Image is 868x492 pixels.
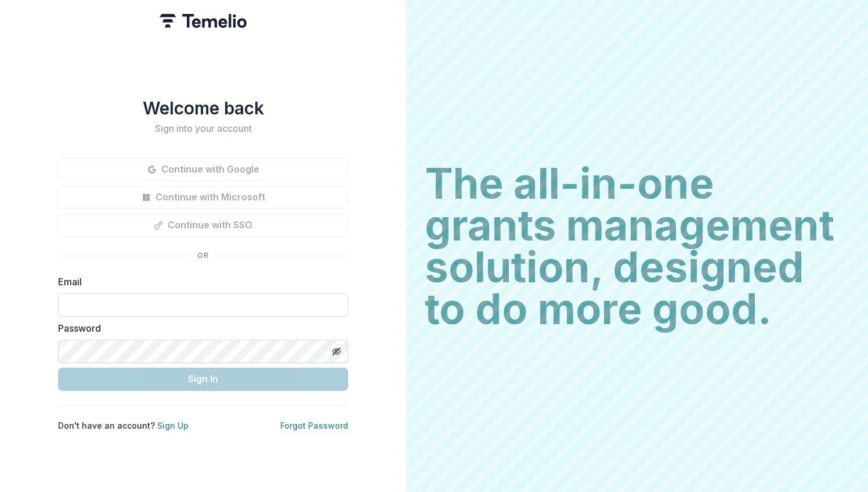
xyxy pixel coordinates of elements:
[58,98,348,118] h1: Welcome back
[58,368,348,391] button: Sign In
[58,158,348,181] button: Continue with Google
[280,421,348,430] a: Forgot Password
[58,275,341,289] label: Email
[58,186,348,209] button: Continue with Microsoft
[58,419,189,432] p: Don't have an account?
[160,14,247,28] img: Temelio
[327,342,346,361] button: Toggle password visibility
[157,421,189,430] a: Sign Up
[58,123,348,134] h2: Sign into your account
[58,214,348,237] button: Continue with SSO
[58,321,341,335] label: Password
[325,298,339,312] keeper-lock: Open Keeper Popup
